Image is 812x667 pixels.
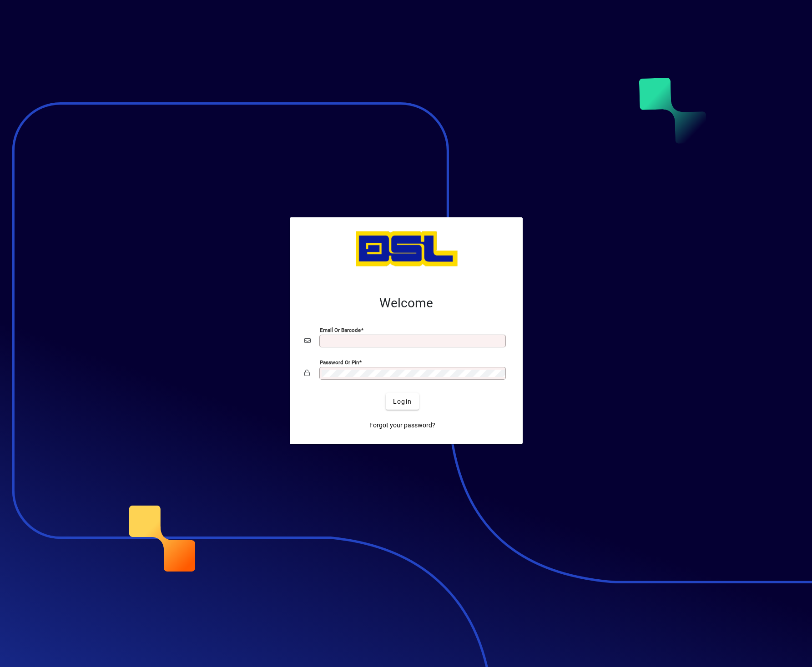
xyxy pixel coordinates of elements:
h2: Welcome [304,296,508,311]
span: Login [393,397,412,406]
button: Login [386,393,419,410]
a: Forgot your password? [366,417,439,433]
span: Forgot your password? [369,421,435,430]
mat-label: Password or Pin [320,359,359,366]
mat-label: Email or Barcode [320,327,361,333]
